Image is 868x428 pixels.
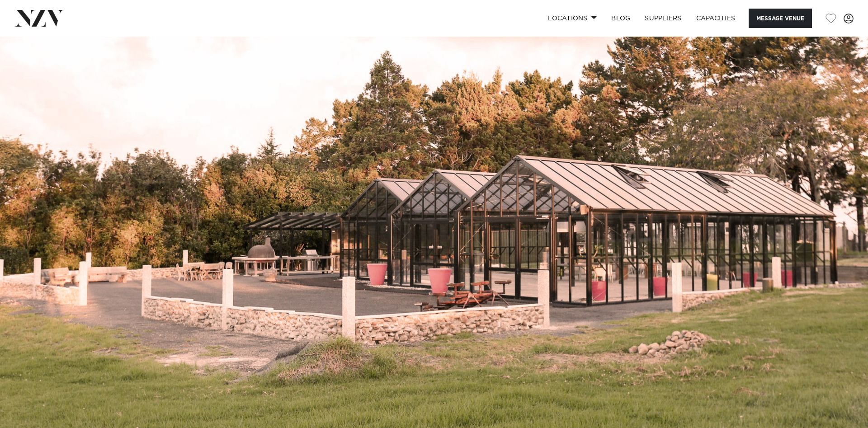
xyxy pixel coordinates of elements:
[604,9,637,28] a: BLOG
[14,10,64,26] img: nzv-logo.png
[541,9,604,28] a: Locations
[637,9,689,28] a: SUPPLIERS
[689,9,743,28] a: Capacities
[749,9,812,28] button: Message Venue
